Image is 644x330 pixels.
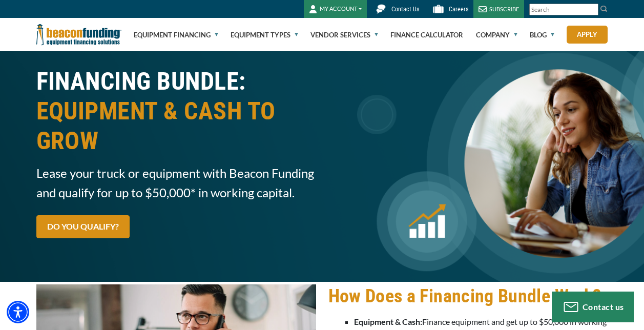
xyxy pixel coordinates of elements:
[36,67,316,156] h1: FINANCING BUNDLE:
[449,6,468,13] span: Careers
[390,18,463,51] a: Finance Calculator
[391,6,419,13] span: Contact Us
[530,18,554,51] a: Blog
[36,215,130,238] a: DO YOU QUALIFY?
[567,26,608,44] a: Apply
[36,18,121,51] img: Beacon Funding Corporation logo
[476,18,517,51] a: Company
[7,301,29,323] div: Accessibility Menu
[588,6,596,14] a: Clear search text
[600,5,608,13] img: Search
[328,284,608,308] h2: How Does a Financing Bundle Work?
[552,292,634,322] button: Contact us
[583,302,624,312] span: Contact us
[310,18,378,51] a: Vendor Services
[36,96,316,156] span: EQUIPMENT & CASH TO GROW
[529,4,598,15] input: Search
[354,317,422,326] strong: Equipment & Cash:
[134,18,218,51] a: Equipment Financing
[36,163,316,202] span: Lease your truck or equipment with Beacon Funding and qualify for up to $50,000* in working capital.
[231,18,298,51] a: Equipment Types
